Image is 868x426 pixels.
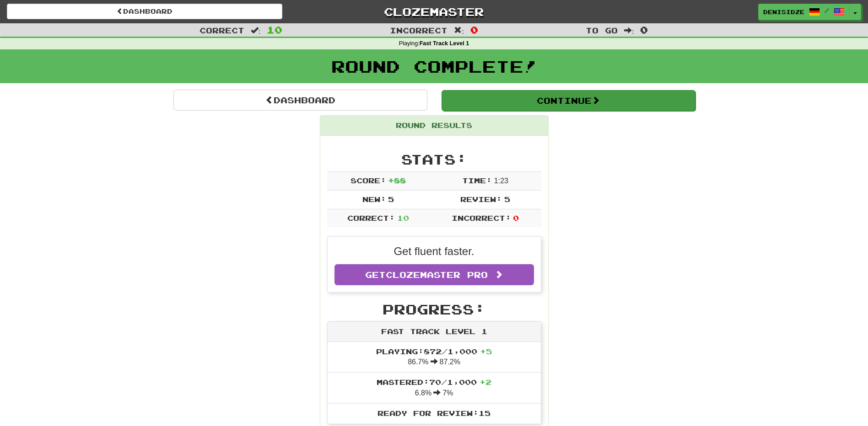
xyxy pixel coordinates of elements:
[296,4,571,20] a: Clozemaster
[334,264,534,285] a: GetClozemaster Pro
[480,347,492,356] span: + 5
[494,177,508,185] span: 1 : 23
[825,7,829,14] span: /
[267,24,282,35] span: 10
[420,40,469,47] strong: Fast Track Level 1
[470,24,478,35] span: 0
[758,4,850,20] a: denisidze /
[377,409,491,417] span: Ready for Review: 15
[376,347,492,356] span: Playing: 872 / 1,000
[347,213,395,222] span: Correct:
[320,116,548,136] div: Round Results
[442,90,695,111] button: Continue
[7,4,282,19] a: Dashboard
[480,378,491,386] span: + 2
[452,213,511,222] span: Incorrect:
[397,213,409,222] span: 10
[640,24,648,35] span: 0
[328,322,541,342] div: Fast Track Level 1
[199,26,244,35] span: Correct
[763,8,804,16] span: denisidze
[624,27,634,34] span: :
[334,244,534,259] p: Get fluent faster.
[327,302,541,317] h2: Progress:
[3,57,865,75] h1: Round Complete!
[388,195,394,203] span: 5
[328,342,541,373] li: 86.7% 87.2%
[328,372,541,404] li: 6.8% 7%
[386,270,488,280] span: Clozemaster Pro
[388,176,406,185] span: + 88
[504,195,510,203] span: 5
[462,176,492,185] span: Time:
[173,90,427,111] a: Dashboard
[454,27,464,34] span: :
[377,378,491,386] span: Mastered: 70 / 1,000
[513,213,519,222] span: 0
[251,27,261,34] span: :
[586,26,618,35] span: To go
[327,152,541,167] h2: Stats:
[390,26,447,35] span: Incorrect
[350,176,386,185] span: Score:
[362,195,386,203] span: New:
[460,195,502,203] span: Review:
